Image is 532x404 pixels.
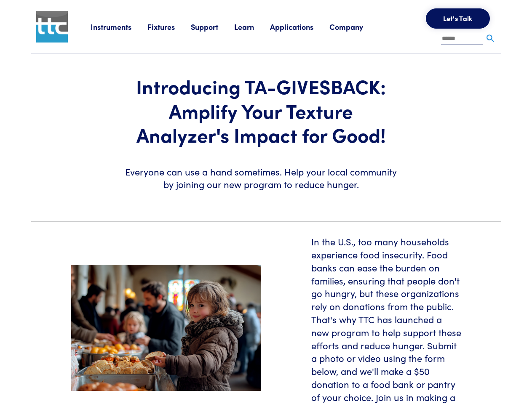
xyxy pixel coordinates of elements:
[123,165,399,191] h6: Everyone can use a hand sometimes. Help your local community by joining our new program to reduce...
[426,8,490,29] button: Let's Talk
[71,265,261,391] img: food-pantry-header.jpeg
[36,11,68,43] img: ttc_logo_1x1_v1.0.png
[147,21,191,32] a: Fixtures
[234,21,270,32] a: Learn
[329,21,379,32] a: Company
[123,74,399,147] h1: Introducing TA-GIVESBACK: Amplify Your Texture Analyzer's Impact for Good!
[191,21,234,32] a: Support
[91,21,147,32] a: Instruments
[270,21,329,32] a: Applications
